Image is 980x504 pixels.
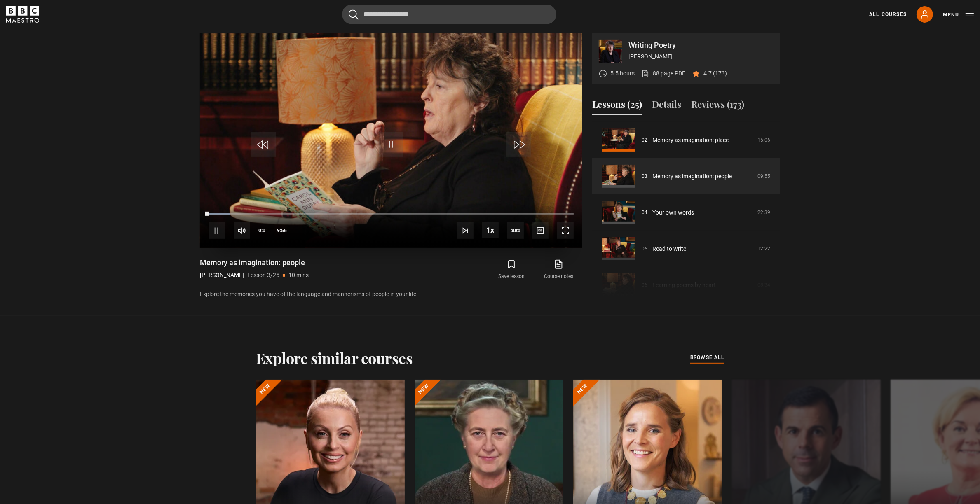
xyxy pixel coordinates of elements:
button: Playback Rate [482,222,499,238]
video-js: Video Player [200,33,582,248]
button: Mute [234,222,250,239]
p: 4.7 (173) [703,69,727,78]
div: Current quality: 1080p [507,222,524,239]
span: auto [507,222,524,239]
a: Course notes [535,258,582,282]
a: All Courses [869,11,907,18]
button: Toggle navigation [943,11,974,19]
span: 9:56 [277,223,287,238]
button: Next Lesson [457,222,474,239]
p: 10 mins [288,271,309,280]
a: Memory as imagination: people [652,172,732,181]
button: Details [652,98,681,115]
p: Writing Poetry [628,42,774,49]
p: Lesson 3/25 [247,271,279,280]
h1: Memory as imagination: people [200,258,309,268]
a: 88 page PDF [641,69,685,78]
p: 5.5 hours [610,69,635,78]
a: Memory as imagination: place [652,136,729,145]
div: Progress Bar [209,213,574,215]
button: Fullscreen [557,222,574,239]
p: [PERSON_NAME] [628,52,774,61]
button: Reviews (173) [691,98,744,115]
button: Captions [532,222,549,239]
span: browse all [690,353,724,362]
span: 0:01 [258,223,268,238]
p: [PERSON_NAME] [200,271,244,280]
a: Read to write [652,245,686,253]
input: Search [342,5,556,24]
svg: BBC Maestro [6,6,39,23]
h2: Explore similar courses [256,349,413,366]
button: Lessons (25) [592,98,642,115]
a: Your own words [652,208,694,217]
p: Explore the memories you have of the language and mannerisms of people in your life. [200,290,582,299]
button: Pause [209,222,225,239]
button: Save lesson [488,258,535,282]
a: browse all [690,353,724,362]
button: Submit the search query [349,9,359,20]
span: - [272,228,274,233]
